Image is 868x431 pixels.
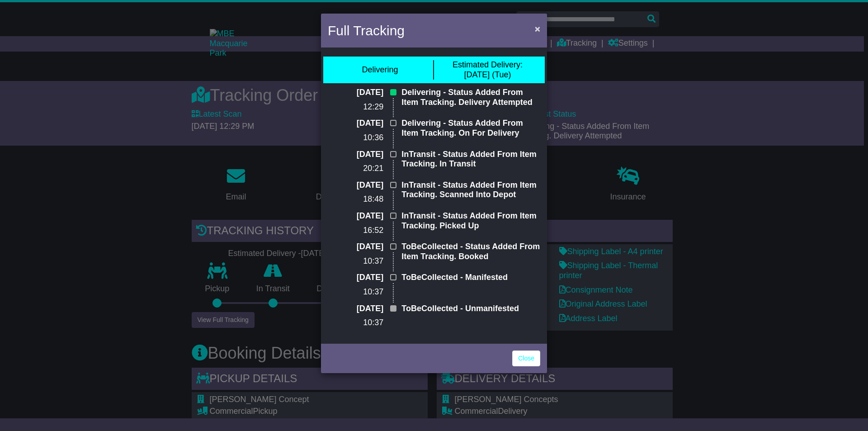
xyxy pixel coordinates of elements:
[328,20,405,41] h4: Full Tracking
[401,304,540,314] p: ToBeCollected - Unmanifested
[530,19,545,38] button: Close
[328,304,383,314] p: [DATE]
[401,211,540,231] p: InTransit - Status Added From Item Tracking. Picked Up
[328,318,383,328] p: 10:37
[328,180,383,190] p: [DATE]
[328,256,383,266] p: 10:37
[362,65,398,75] div: Delivering
[535,24,540,34] span: ×
[401,273,540,283] p: ToBeCollected - Manifested
[401,118,540,138] p: Delivering - Status Added From Item Tracking. On For Delivery
[401,88,540,107] p: Delivering - Status Added From Item Tracking. Delivery Attempted
[328,150,383,160] p: [DATE]
[328,118,383,128] p: [DATE]
[401,150,540,169] p: InTransit - Status Added From Item Tracking. In Transit
[328,226,383,236] p: 16:52
[401,242,540,261] p: ToBeCollected - Status Added From Item Tracking. Booked
[328,88,383,98] p: [DATE]
[328,194,383,204] p: 18:48
[401,180,540,200] p: InTransit - Status Added From Item Tracking. Scanned Into Depot
[328,273,383,283] p: [DATE]
[328,242,383,252] p: [DATE]
[453,60,523,80] div: [DATE] (Tue)
[328,164,383,174] p: 20:21
[328,211,383,221] p: [DATE]
[328,133,383,143] p: 10:36
[328,102,383,112] p: 12:29
[328,287,383,297] p: 10:37
[453,60,523,69] span: Estimated Delivery:
[512,350,540,366] a: Close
